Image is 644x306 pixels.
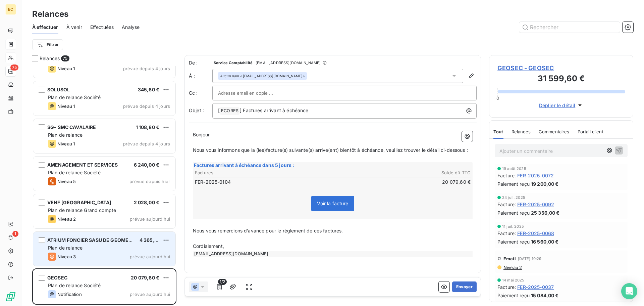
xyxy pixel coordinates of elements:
span: FER-2025-0092 [517,201,554,208]
span: FER-2025-0072 [517,172,554,179]
th: Solde dû TTC [333,169,471,176]
th: Factures [195,169,332,176]
h3: 31 599,60 € [497,73,625,86]
span: Objet : [189,107,204,113]
span: Bonjour [193,132,210,137]
td: 20 079,60 € [333,178,471,186]
span: Analyse [122,24,140,31]
input: Adresse email en copie ... [218,88,290,98]
span: Facture : [497,172,516,179]
span: Commentaires [539,129,570,134]
span: Nous vous remercions d’avance pour le règlement de ces factures. [193,228,343,233]
span: À effectuer [32,24,58,31]
button: Envoyer [452,281,477,292]
span: 11 juil. 2025 [502,224,524,228]
span: FER-2025-0037 [517,283,554,291]
span: Tout [493,129,503,134]
span: prévue aujourd’hui [130,254,170,259]
span: GEOSEC [47,275,67,280]
span: Plan de relance [48,245,83,251]
span: AMENAGEMENT ET SERVICES [47,162,118,168]
span: prévue depuis hier [129,179,170,184]
span: Voir la facture [311,196,354,211]
span: Service Comptabilité [214,61,253,65]
span: Relances [40,55,60,62]
span: Relances [512,129,531,134]
span: Plan de relance [48,132,83,138]
span: ATRIUM FONCIER SASU DE GEOMETRE-EXPERT [47,237,159,243]
span: 4 365,36 € [140,237,165,243]
span: Plan de relance Société [48,282,101,288]
em: Aucun nom [220,74,239,78]
span: De : [189,59,212,66]
span: Factures arrivant à échéance dans 5 jours : [194,162,294,168]
button: Filtrer [32,39,63,50]
span: Effectuées [90,24,114,31]
span: SOLUSOL [47,87,70,92]
span: 14 mai 2025 [502,278,525,282]
span: Nous vous informons que la (les)facture(s) suivante(s) arrive(ent) bientôt à échéance, veuillez t... [193,147,468,153]
span: Niveau 1 [57,103,75,109]
span: Paiement reçu [497,292,530,299]
span: Paiement reçu [497,209,530,216]
span: [DATE] 10:29 [518,257,542,261]
span: 1/2 [218,279,227,285]
span: - [EMAIL_ADDRESS][DOMAIN_NAME] [254,61,321,65]
span: Facture : [497,201,516,208]
span: Cordialement, [193,243,224,249]
span: prévue aujourd’hui [130,292,170,297]
span: Notification [57,292,82,297]
span: 6 240,00 € [134,162,160,168]
span: 0 [496,95,499,101]
span: Portail client [578,129,603,134]
span: 2 028,00 € [134,200,160,205]
span: 75 [10,64,18,71]
span: prévue depuis 4 jours [123,103,170,109]
span: 16 560,00 € [531,238,559,245]
span: Niveau 2 [503,265,522,270]
label: À : [189,73,212,79]
span: [ [218,107,220,113]
div: <[EMAIL_ADDRESS][DOMAIN_NAME]> [220,74,305,78]
span: ] Factures arrivant à échéance [240,107,309,113]
span: prévue aujourd’hui [130,216,170,222]
span: Niveau 5 [57,179,76,184]
span: Plan de relance Société [48,94,101,100]
span: 1 108,80 € [136,124,160,130]
span: Plan de relance Grand compte [48,207,116,213]
span: À venir [66,24,82,31]
span: 24 juil. 2025 [502,195,525,200]
div: EC [5,4,16,15]
div: Open Intercom Messenger [621,283,637,299]
span: Plan de relance Société [48,170,101,175]
span: 75 [61,55,69,61]
button: Déplier le détail [537,101,586,109]
span: Paiement reçu [497,180,530,187]
span: Email [503,256,516,261]
span: Facture : [497,283,516,291]
span: Déplier le détail [539,102,576,109]
span: GEOSEC - GEOSEC [497,63,625,73]
div: grid [32,66,176,306]
span: ECORES [220,107,239,115]
img: Logo LeanPay [5,291,16,302]
span: prévue depuis 4 jours [123,141,170,146]
span: VENF [GEOGRAPHIC_DATA] [47,200,111,205]
span: Facture : [497,230,516,237]
span: Niveau 3 [57,254,76,259]
input: Rechercher [519,22,620,33]
span: 19 août 2025 [502,167,526,171]
span: Niveau 1 [57,141,75,146]
span: 20 079,60 € [131,275,159,280]
span: FER-2025-0068 [517,230,554,237]
span: Paiement reçu [497,238,530,245]
span: prévue depuis 4 jours [123,66,170,71]
span: SG- SMC CAVALAIRE [47,124,96,130]
span: 345,60 € [138,87,159,92]
span: Niveau 1 [57,66,75,71]
span: 1 [12,231,18,237]
span: 15 084,00 € [531,292,559,299]
label: Cc : [189,90,212,96]
span: FER-2025-0104 [195,179,231,185]
span: 19 200,00 € [531,180,559,187]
